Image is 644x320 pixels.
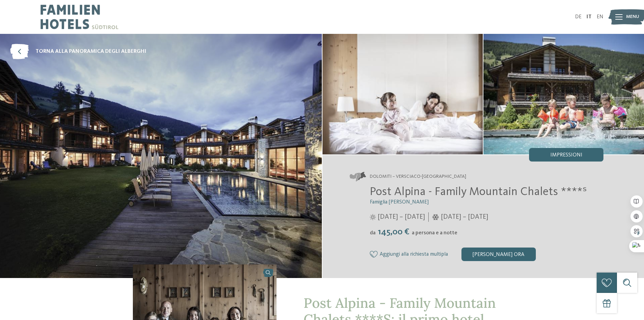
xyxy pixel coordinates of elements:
[575,14,581,20] a: DE
[380,252,448,258] span: Aggiungi alla richiesta multipla
[370,230,376,236] span: da
[370,214,376,220] i: Orari d'apertura estate
[550,152,582,158] span: Impressioni
[441,212,488,222] span: [DATE] – [DATE]
[461,248,536,261] div: [PERSON_NAME] ora
[626,14,639,20] span: Menu
[587,14,592,20] a: IT
[370,186,587,198] span: Post Alpina - Family Mountain Chalets ****ˢ
[376,228,411,236] span: 145,00 €
[432,214,439,220] i: Orari d'apertura inverno
[35,48,146,55] span: torna alla panoramica degli alberghi
[370,199,429,205] span: Famiglia [PERSON_NAME]
[597,14,603,20] a: EN
[412,230,457,236] span: a persona e a notte
[378,212,425,222] span: [DATE] – [DATE]
[323,34,483,154] img: Il family hotel a San Candido dal fascino alpino
[483,34,644,154] img: Il family hotel a San Candido dal fascino alpino
[10,44,146,59] a: torna alla panoramica degli alberghi
[370,173,466,180] span: Dolomiti – Versciaco-[GEOGRAPHIC_DATA]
